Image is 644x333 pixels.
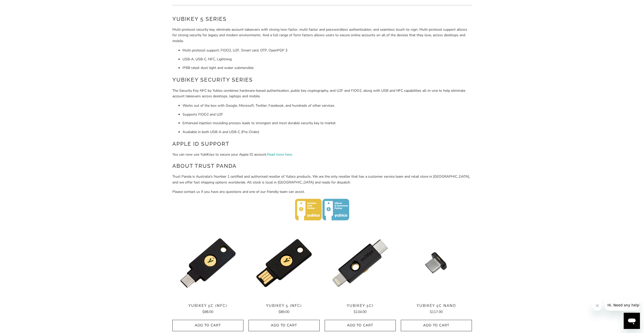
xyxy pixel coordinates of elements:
img: YubiKey 5C (NFC) - Trust Panda [172,228,243,299]
h2: YubiKey Security Series [172,76,472,84]
span: Add to Cart [254,323,314,328]
span: Hi. Need any help? [3,4,37,8]
span: Add to Cart [330,323,390,328]
span: YubiKey 5C Nano [401,304,472,308]
iframe: Button to launch messaging window [624,313,640,329]
li: Enhanced injection moulding process leads to strongest and most durable security key to market [183,120,472,126]
a: YubiKey 5C Nano $117.00 [401,304,472,315]
img: YubiKey 5Ci - Trust Panda [325,228,396,299]
iframe: Close message [592,301,602,311]
button: Add to Cart [172,320,243,331]
a: YubiKey 5C Nano - Trust Panda YubiKey 5C Nano - Trust Panda [401,228,472,299]
h2: Apple ID Support [172,140,472,148]
a: YubiKey 5 (NFC) - Trust Panda YubiKey 5 (NFC) - Trust Panda [249,228,320,299]
button: Add to Cart [401,320,472,331]
span: $134.00 [354,309,367,314]
span: YubiKey 5Ci [325,304,396,308]
a: YubiKey 5C (NFC) - Trust Panda YubiKey 5C (NFC) - Trust Panda [172,228,243,299]
button: Add to Cart [325,320,396,331]
img: YubiKey 5C Nano - Trust Panda [401,228,472,299]
span: $117.00 [430,309,443,314]
li: USB-A, USB-C, NFC, Lightning [183,57,472,62]
p: You can now use YubiKeys to secure your Apple ID account. . [172,152,472,157]
iframe: Message from company [604,300,640,311]
li: Supports FIDO2 and U2F [183,112,472,117]
li: IP68 rated: dust tight and water submersible [183,65,472,71]
li: Available in both USB-A and USB-C (Pre-Order) [183,129,472,135]
span: Add to Cart [178,323,238,328]
span: $98.00 [202,309,213,314]
p: The Security Key NFC by Yubico combines hardware-based authentication, public key cryptography, a... [172,88,472,99]
img: YubiKey 5 (NFC) - Trust Panda [249,228,320,299]
p: Trust Panda is Australia's Number 1 certified and authorised reseller of Yubico products. We are ... [172,174,472,185]
span: $89.00 [278,309,289,314]
button: Add to Cart [249,320,320,331]
li: Works out of the box with Google, Microsoft, Twitter, Facebook, and hundreds of other services. [183,103,472,108]
h2: YubiKey 5 Series [172,15,472,23]
span: YubiKey 5C (NFC) [172,304,243,308]
a: Read more here [267,152,292,157]
p: Please contact us if you have any questions and one of our friendly team can assist. [172,189,472,195]
a: YubiKey 5C (NFC) $98.00 [172,304,243,315]
a: YubiKey 5Ci $134.00 [325,304,396,315]
p: Multi-protocol security key, eliminate account takeovers with strong two-factor, multi-factor and... [172,27,472,44]
a: YubiKey 5 (NFC) $89.00 [249,304,320,315]
a: YubiKey 5Ci - Trust Panda YubiKey 5Ci - Trust Panda [325,228,396,299]
span: YubiKey 5 (NFC) [249,304,320,308]
span: Add to Cart [406,323,467,328]
h2: About Trust Panda [172,162,472,170]
li: Multi-protocol support; FIDO2, U2F, Smart card, OTP, OpenPGP 3 [183,48,472,53]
